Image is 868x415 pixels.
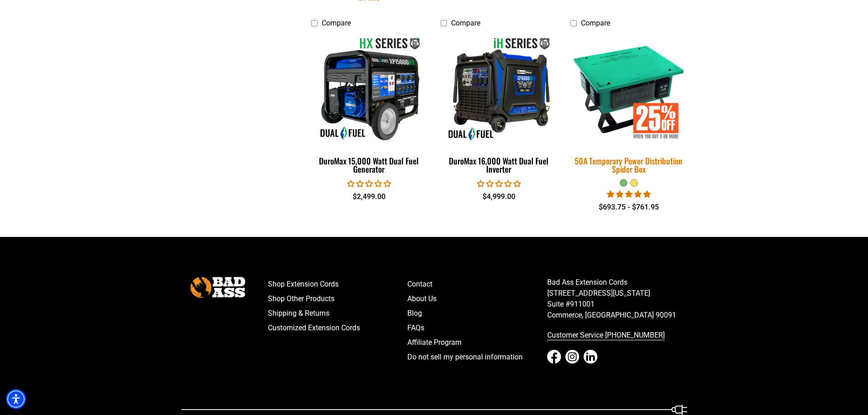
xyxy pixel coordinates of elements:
div: Accessibility Menu [6,389,26,409]
span: Compare [322,19,351,27]
img: DuroMax 16,000 Watt Dual Fuel Inverter [442,36,556,141]
img: DuroMax 15,000 Watt Dual Fuel Generator [312,36,426,141]
img: Bad Ass Extension Cords [190,277,245,297]
a: call 833-674-1699 [547,328,687,343]
a: About Us [407,292,547,306]
a: Facebook - open in a new tab [547,350,561,364]
span: Compare [581,19,610,27]
a: Customized Extension Cords [268,321,408,335]
img: 50A Temporary Power Distribution Spider Box [565,31,693,147]
div: $693.75 - $761.95 [570,202,687,213]
a: FAQs [407,321,547,335]
span: 5.00 stars [607,190,651,199]
a: DuroMax 16,000 Watt Dual Fuel Inverter DuroMax 16,000 Watt Dual Fuel Inverter [441,32,557,179]
p: Bad Ass Extension Cords [STREET_ADDRESS][US_STATE] Suite #911001 Commerce, [GEOGRAPHIC_DATA] 90091 [547,277,687,321]
div: 50A Temporary Power Distribution Spider Box [570,157,687,173]
a: Affiliate Program [407,335,547,350]
a: Instagram - open in a new tab [565,350,579,364]
a: Contact [407,277,547,292]
span: 0.00 stars [347,179,391,188]
a: Shop Extension Cords [268,277,408,292]
span: Compare [451,19,480,27]
div: DuroMax 15,000 Watt Dual Fuel Generator [311,157,427,173]
span: 0.00 stars [477,179,521,188]
a: Shop Other Products [268,292,408,306]
a: Shipping & Returns [268,306,408,321]
div: $4,999.00 [441,191,557,202]
div: $2,499.00 [311,191,427,202]
a: Do not sell my personal information [407,350,547,364]
div: DuroMax 16,000 Watt Dual Fuel Inverter [441,157,557,173]
a: DuroMax 15,000 Watt Dual Fuel Generator DuroMax 15,000 Watt Dual Fuel Generator [311,32,427,179]
a: LinkedIn - open in a new tab [584,350,597,364]
a: 50A Temporary Power Distribution Spider Box 50A Temporary Power Distribution Spider Box [570,32,687,179]
a: Blog [407,306,547,321]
